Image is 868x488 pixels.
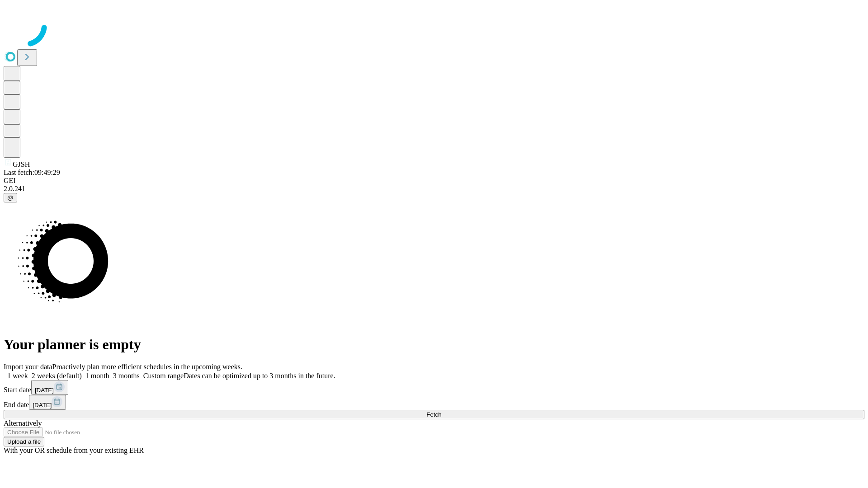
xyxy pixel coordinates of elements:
[4,410,864,419] button: Fetch
[7,372,28,380] span: 1 week
[4,395,864,410] div: End date
[4,380,864,395] div: Start date
[426,411,441,418] span: Fetch
[4,185,864,193] div: 2.0.241
[31,380,68,395] button: [DATE]
[4,193,17,202] button: @
[113,372,140,380] span: 3 months
[35,387,54,394] span: [DATE]
[32,372,82,380] span: 2 weeks (default)
[52,363,242,371] span: Proactively plan more efficient schedules in the upcoming weeks.
[143,372,184,380] span: Custom range
[33,402,52,408] span: [DATE]
[7,194,14,201] span: @
[4,437,44,446] button: Upload a file
[29,395,66,410] button: [DATE]
[13,160,30,168] span: GJSH
[4,336,864,353] h1: Your planner is empty
[4,177,864,185] div: GEI
[4,169,60,176] span: Last fetch: 09:49:29
[4,446,144,454] span: With your OR schedule from your existing EHR
[4,363,52,371] span: Import your data
[4,419,42,427] span: Alternatively
[85,372,109,380] span: 1 month
[184,372,335,380] span: Dates can be optimized up to 3 months in the future.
